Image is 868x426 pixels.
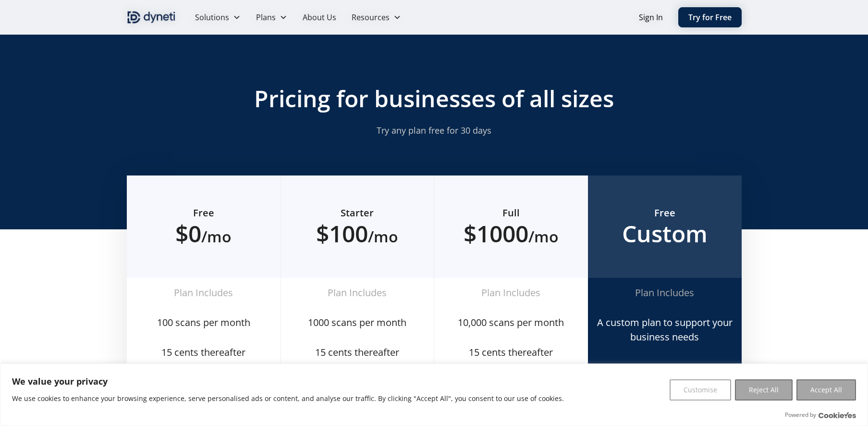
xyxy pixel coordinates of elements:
a: Try for Free [678,7,742,27]
a: Sign In [639,12,663,23]
button: Accept All [796,379,856,401]
p: We value your privacy [12,376,564,387]
h2: $1000 [450,220,573,248]
h2: Pricing for businesses of all sizes [250,85,619,113]
div: Solutions [187,8,248,27]
div: Plan Includes [289,286,426,300]
div: Plan Includes [134,286,273,300]
div: 15 cents thereafter [442,345,580,360]
div: Resources [352,12,390,23]
div: 10,000 scans per month [442,315,580,330]
h2: $100 [296,220,418,248]
h2: Custom [603,220,726,248]
button: Customise [670,379,731,401]
h6: Free [603,206,726,220]
div: Plan Includes [442,286,580,300]
img: Dyneti indigo logo [127,10,176,25]
div: 15 cents thereafter [289,345,426,360]
p: Try any plan free for 30 days [250,124,619,137]
div: Solutions [195,12,229,23]
h6: Full [450,206,573,220]
div: A custom plan to support your business needs [596,315,734,344]
div: 15 cents thereafter [134,345,273,360]
h2: $0 [142,220,265,248]
h6: Free [142,206,265,220]
div: Plans [248,8,295,27]
a: home [127,10,176,25]
div: 1000 scans per month [289,315,426,330]
div: Plans [256,12,276,23]
button: Reject All [735,379,793,401]
span: /mo [528,226,559,247]
a: Visit CookieYes website [819,412,856,418]
span: /mo [201,226,232,247]
div: Powered by [785,410,856,420]
p: We use cookies to enhance your browsing experience, serve personalised ads or content, and analys... [12,393,564,404]
div: Plan Includes [596,286,734,300]
span: /mo [368,226,398,247]
div: 100 scans per month [134,315,273,330]
h6: Starter [296,206,418,220]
